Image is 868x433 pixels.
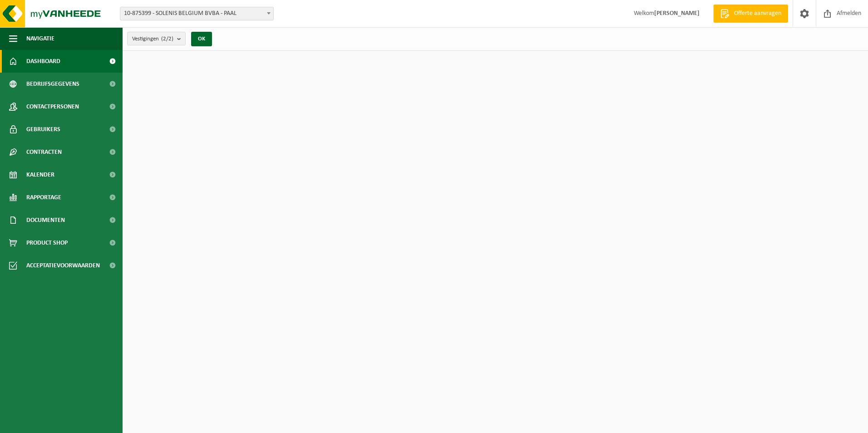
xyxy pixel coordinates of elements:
h2: Documenten [498,105,556,123]
button: OK [191,32,212,46]
span: Gebruikers [26,118,60,141]
h3: Kubiek [317,258,493,269]
a: Bekijk uw documenten [597,105,677,123]
td: verf, lak, vernis, lijm en inkt, industrieel in IBC (04-000121) [707,150,863,170]
button: Next [474,131,488,149]
div: 1 tot 2 van 2 resultaten [317,130,373,150]
span: Kalender [26,163,54,186]
button: Verberg [264,55,307,74]
a: Bekijk rapportage [425,156,492,174]
div: 1 tot 9 van 9 resultaten [687,271,744,291]
td: diverse chemicaliën (oxiderend) (04-001398) [707,249,863,269]
span: Product Shop [26,231,68,254]
span: VLA700582 [319,118,417,126]
td: zepen en detergenten, gevaarlijk in kleinverpakking (04-000123) [707,170,863,190]
span: Bekijk uw certificaten [423,62,476,68]
a: Bekijk uw kalender [607,55,677,74]
td: [DATE] [424,74,466,101]
span: 10-875399 - SOLENIS BELGIUM BVBA - PAAL [120,7,273,20]
p: Geen data beschikbaar. [507,180,669,187]
span: 2024: 1,200 m3 - 2025: 0,000 m3 [317,264,493,269]
span: Vestigingen [132,32,173,46]
a: Toon de aangevraagde taken [584,154,677,172]
span: Dashboard [26,50,60,73]
td: bedrijfsrestafval (04-000008) [707,91,863,110]
td: labo-afval (giftig) (04-000261) [707,190,863,209]
span: Toon de aangevraagde taken [591,161,661,167]
h2: Download nu de Vanheede+ app! [127,55,248,73]
span: Bekijk uw kalender [615,62,661,68]
button: Vestigingen(2/2) [127,32,186,45]
span: Documenten [26,209,65,231]
button: 1 [457,131,474,149]
h2: Certificaten & attesten [312,55,400,73]
a: Offerte aanvragen [713,5,788,23]
span: Contracten [26,141,62,163]
td: labo-afval (corrosief - ontvlambaar) (04-000078) [707,110,863,130]
span: 10-875399 - SOLENIS BELGIUM BVBA - PAAL [120,7,274,20]
p: Geen data beschikbaar. [507,81,669,88]
span: Contactpersonen [26,95,79,118]
span: Offerte aanvragen [732,9,784,18]
span: SOLENIS BELGIUM BVBA - WOMMELGEM [319,77,386,91]
span: Afvalstof [714,79,740,86]
h2: Aangevraagde taken [498,154,580,172]
button: 1 [827,272,845,290]
h2: Uw afvalstoffen [683,55,750,73]
span: Rapportage [26,186,61,209]
td: verf, lak, vernis, lijm en inkt, industrieel in kleinverpakking (04-001170) [707,229,863,249]
a: Ophaling aanvragen [791,55,863,74]
span: Verberg [271,62,291,68]
button: Previous [442,131,457,149]
span: Acceptatievoorwaarden [26,254,100,277]
count: (2/2) [161,36,173,42]
span: Bedrijfsgegevens [26,73,79,95]
h2: Ingeplande taken [498,55,570,73]
button: Next [845,272,859,290]
td: lege kunststof verpakkingen van gevaarlijke stoffen (04-000081) [707,130,863,150]
button: Previous [813,272,827,290]
span: VLA904101 [319,91,417,98]
span: Navigatie [26,27,54,50]
span: Bekijk uw documenten [605,112,661,118]
img: Download de VHEPlus App [127,74,308,209]
td: vertrouwelijke documenten (vernietiging - recyclage) (04-001073) [707,209,863,229]
td: [DATE] [424,101,466,128]
strong: [PERSON_NAME] [654,10,700,17]
span: Ophaling aanvragen [798,62,847,68]
a: Bekijk uw certificaten [416,55,492,74]
span: SOLENIS BELGIUM BVBA - WOMMELGEM [319,104,386,118]
span: 2024: 2,777 t - 2025: 0,772 t [317,185,493,190]
h3: Tonnage [317,179,493,190]
h2: Rapportage 2025 / 2024 [312,156,404,174]
p: U heeft 16 ongelezen document(en). [507,131,669,138]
